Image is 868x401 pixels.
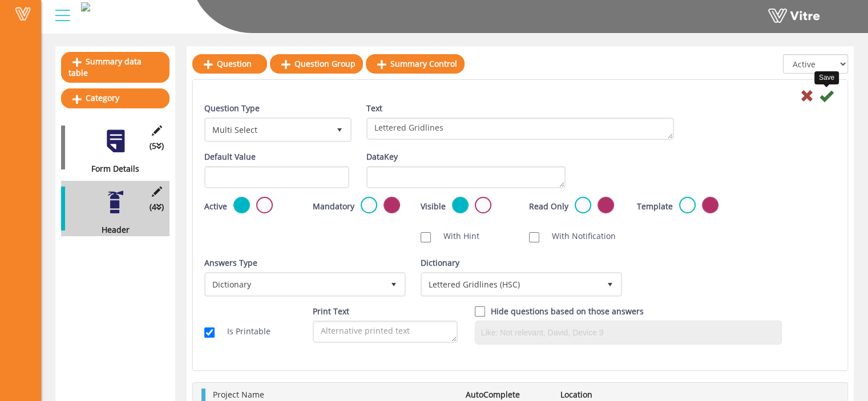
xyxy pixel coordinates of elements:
span: Project Name [213,389,264,400]
label: Active [204,200,227,213]
img: 979c72ab-b8b6-4cd2-9386-84fee8092104.png [81,2,90,11]
label: With Notification [540,230,616,242]
span: Dictionary [206,274,383,294]
div: Form Details [61,163,161,175]
label: Default Value [204,151,256,163]
a: Question [192,54,267,74]
input: Is Printable [204,327,215,338]
span: (5 ) [150,140,164,152]
label: Question Type [204,102,260,115]
label: Print Text [313,305,349,318]
label: With Hint [432,230,479,242]
div: Header [61,224,161,236]
label: Visible [421,200,446,213]
span: Lettered Gridlines (HSC) [422,274,600,294]
a: Summary data table [61,52,169,83]
label: Answers Type [204,257,257,269]
label: Text [366,102,382,115]
div: Save [814,71,839,84]
label: Hide questions based on those answers [491,305,644,318]
input: Hide question based on answer [475,306,485,317]
li: Location [555,388,649,401]
label: Mandatory [313,200,354,213]
span: (4 ) [150,201,164,213]
label: Read Only [529,200,568,213]
a: Summary Control [366,54,465,74]
label: Template [637,200,673,213]
span: select [329,119,350,140]
label: Is Printable [216,325,271,338]
a: Category [61,88,169,108]
a: Question Group [270,54,363,74]
span: select [383,274,404,294]
span: select [600,274,620,294]
label: Dictionary [421,257,459,269]
input: With Notification [529,232,539,242]
input: With Hint [421,232,431,242]
span: Multi Select [206,119,329,140]
label: DataKey [366,151,398,163]
li: AutoComplete [460,388,555,401]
